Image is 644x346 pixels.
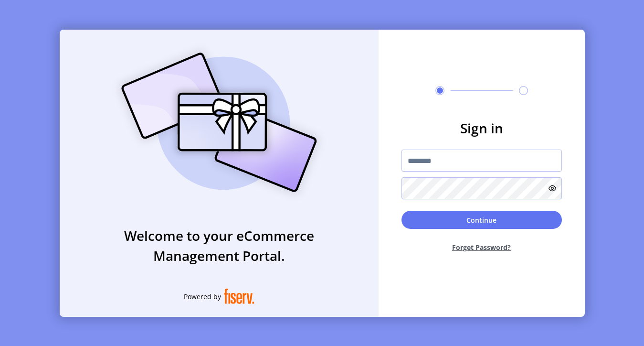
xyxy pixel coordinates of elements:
h3: Sign in [401,118,562,138]
img: card_Illustration.svg [107,42,331,203]
h3: Welcome to your eCommerce Management Portal. [60,226,379,266]
button: Forget Password? [401,235,562,260]
button: Continue [401,211,562,229]
span: Powered by [184,292,221,302]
